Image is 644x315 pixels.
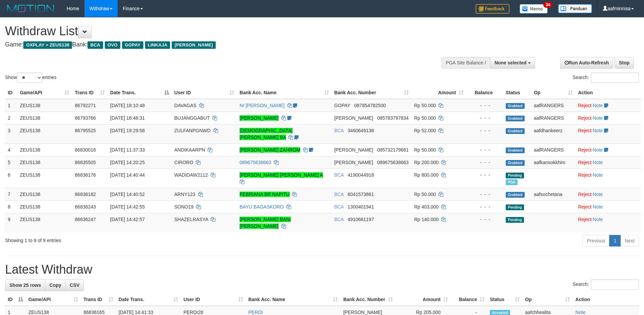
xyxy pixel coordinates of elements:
span: [PERSON_NAME] [334,115,373,121]
span: Rp 403.000 [414,204,438,210]
td: 3 [5,124,17,143]
span: [DATE] 14:42:57 [110,217,145,222]
div: - - - [469,115,500,121]
th: Trans ID: activate to sort column ascending [81,293,116,306]
a: Reject [578,172,592,178]
a: BAYU BAGASKORO [240,204,284,210]
span: [DATE] 14:40:52 [110,192,145,197]
span: 86792271 [75,103,96,108]
span: OXPLAY > ZEUS138 [23,41,72,49]
span: Copy [49,282,61,288]
h4: Game: Bank: [5,41,423,48]
span: Rp 140.000 [414,217,438,222]
span: Copy 3460649136 to clipboard [348,128,374,133]
span: ZULFANPGNWD [174,128,211,133]
span: ARNY123 [174,192,195,197]
th: Date Trans.: activate to sort column descending [108,86,172,99]
input: Search: [591,279,639,290]
span: GOPAY [122,41,143,49]
th: Game/API: activate to sort column ascending [17,86,72,99]
a: Note [575,310,586,315]
span: Copy 6041573861 to clipboard [348,192,374,197]
span: Copy 085732179681 to clipboard [377,147,408,153]
td: aafkansokkhim [531,156,575,169]
a: Note [593,103,603,108]
span: [DATE] 14:42:55 [110,204,145,210]
span: [DATE] 14:20:25 [110,160,145,165]
div: - - - [469,102,500,109]
td: aafRANGERS [531,112,575,124]
span: Rp 200.000 [414,160,438,165]
td: · [575,188,641,200]
a: [DEMOGRAPHIC_DATA][PERSON_NAME] BA [240,128,293,140]
span: Rp 52.000 [414,128,436,133]
td: aafRANGERS [531,99,575,112]
div: - - - [469,159,500,166]
span: Copy 085783797834 to clipboard [377,115,408,121]
a: 089675638663 [240,160,271,165]
span: CSV [70,282,79,288]
span: SHAZELRASYA [174,217,208,222]
td: 9 [5,213,17,232]
span: [DATE] 19:29:58 [110,128,145,133]
a: Note [593,192,603,197]
span: 86830016 [75,147,96,153]
span: WADIDAW2112 [174,172,208,178]
span: SONO19 [174,204,194,210]
h1: Withdraw List [5,24,423,38]
a: 1 [609,235,621,247]
td: ZEUS138 [17,156,72,169]
a: FEBRIANA BR NAPITU [240,192,290,197]
label: Search: [573,279,639,290]
a: Reject [578,115,592,121]
a: Run Auto-Refresh [560,57,613,68]
div: - - - [469,172,500,178]
td: · [575,169,641,188]
td: · [575,124,641,143]
a: Reject [578,147,592,153]
th: Trans ID: activate to sort column ascending [72,86,108,99]
td: aafRANGERS [531,143,575,156]
img: MOTION_logo.png [5,3,56,14]
div: - - - [469,191,500,198]
th: Amount: activate to sort column ascending [411,86,466,99]
td: 8 [5,200,17,213]
th: Balance [466,86,503,99]
span: [DATE] 11:37:33 [110,147,145,153]
a: [PERSON_NAME] BANI [PERSON_NAME] [240,217,291,229]
span: Copy 1300401941 to clipboard [348,204,374,210]
div: - - - [469,216,500,223]
img: Feedback.jpg [476,4,509,14]
td: · [575,112,641,124]
span: OVO [105,41,120,49]
span: Grabbed [506,128,525,134]
span: Pending [506,204,524,210]
div: - - - [469,203,500,210]
span: Grabbed [506,147,525,153]
span: 86793766 [75,115,96,121]
a: Note [593,128,603,133]
th: ID [5,86,17,99]
a: Stop [615,57,634,68]
span: Copy 089675638663 to clipboard [377,160,408,165]
span: Grabbed [506,116,525,121]
a: PERDI [248,310,263,315]
span: Marked by aafnoeunsreypich [506,179,518,185]
span: LINKAJA [145,41,170,49]
a: Note [593,217,603,222]
td: 4 [5,143,17,156]
span: [DATE] 18:46:31 [110,115,145,121]
span: BCA [334,128,344,133]
span: 86836247 [75,217,96,222]
span: Rp 50.000 [414,115,436,121]
span: ANDIKAARPN [174,147,205,153]
input: Search: [591,73,639,83]
td: 6 [5,169,17,188]
span: [PERSON_NAME] [334,147,373,153]
span: Rp 50.000 [414,103,436,108]
span: Pending [506,173,524,178]
th: ID: activate to sort column descending [5,293,26,306]
span: DAVAGAS [174,103,197,108]
span: BCA [334,204,344,210]
span: 34 [543,2,552,8]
